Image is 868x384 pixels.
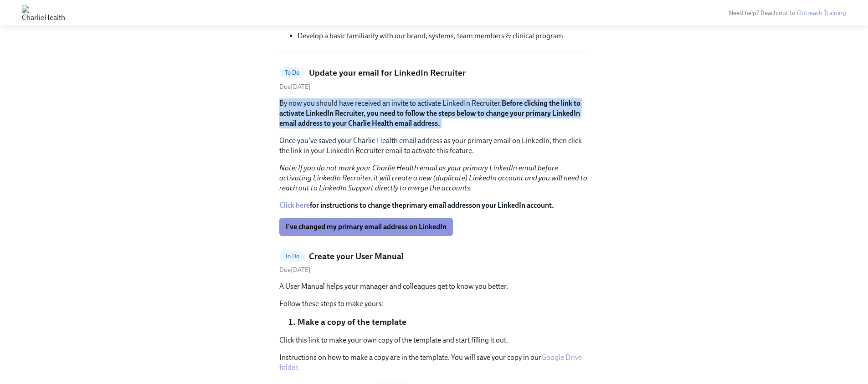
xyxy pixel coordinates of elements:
li: Develop a basic familiarity with our brand, systems, team members & clinical program [298,31,589,41]
p: Instructions on how to make a copy are in the template. You will save your copy in our [279,353,589,373]
a: To DoCreate your User ManualDue[DATE] [279,251,589,275]
span: To Do [279,69,305,76]
a: To DoUpdate your email for LinkedIn RecruiterDue[DATE] [279,67,589,91]
strong: Before clicking the link to activate LinkedIn Recruiter, you need to follow the steps below to ch... [279,99,580,128]
p: A User Manual helps your manager and colleagues get to know you better. [279,282,589,292]
a: Outreach Training [797,9,846,17]
button: I've changed my primary email address on LinkedIn [279,218,453,236]
img: CharlieHealth [22,5,65,20]
em: Note: If you do not mark your Charlie Health email as your primary LinkedIn email before activati... [279,164,587,192]
span: I've changed my primary email address on LinkedIn [286,222,447,231]
p: By now you should have received an invite to activate LinkedIn Recruiter. [279,98,589,128]
strong: for instructions to change the on your LinkedIn account. [279,201,554,210]
h5: Create your User Manual [309,251,404,262]
span: Thursday, October 9th 2025, 10:00 am [279,266,311,274]
li: Make a copy of the template [298,316,589,328]
span: Need help? Reach out to [729,9,846,17]
strong: primary email address [402,201,472,210]
h5: Update your email for LinkedIn Recruiter [309,67,466,79]
p: Click this link to make your own copy of the template and start filling it out. [279,335,589,345]
span: Saturday, October 11th 2025, 10:00 am [279,83,311,91]
p: Once you've saved your Charlie Health email address as your primary email on LinkedIn, then click... [279,136,589,156]
span: To Do [279,253,305,260]
a: Google Drive folder. [279,353,582,372]
a: Click here [279,201,310,210]
p: Follow these steps to make yours: [279,299,589,309]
